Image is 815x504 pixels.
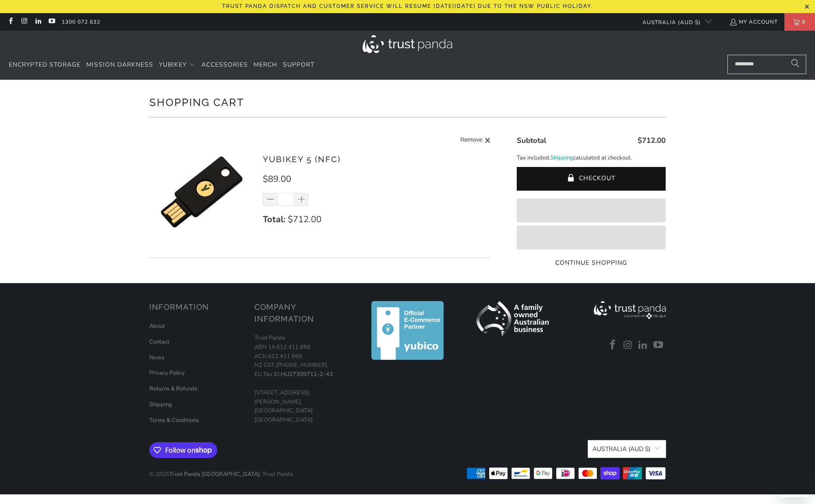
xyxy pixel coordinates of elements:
[729,17,778,27] a: My Account
[149,354,164,362] a: News
[780,469,808,497] iframe: Button to launch messaging window
[652,340,665,351] a: Trust Panda Australia on YouTube
[588,440,666,458] button: Australia (AUD $)
[363,35,452,53] img: Trust Panda Australia
[20,18,28,25] a: Trust Panda Australia on Instagram
[149,139,254,245] img: YubiKey 5 (NFC)
[263,154,341,164] a: YubiKey 5 (NFC)
[283,60,314,69] span: Support
[34,18,42,25] a: Trust Panda Australia on LinkedIn
[460,135,482,146] span: Remove
[281,370,333,378] a: HU27309711-2-43
[149,385,197,393] a: Returns & Refunds
[159,60,187,69] span: YubiKey
[254,55,277,75] a: Merch
[784,55,806,74] button: Search
[86,60,153,69] span: Mission Darkness
[9,55,81,75] a: Encrypted Storage
[7,18,14,25] a: Trust Panda Australia on Facebook
[149,338,169,346] a: Contact
[263,173,291,185] span: $89.00
[201,55,248,75] a: Accessories
[149,416,199,424] a: Terms & Conditions
[517,153,666,163] p: Tax included. calculated at checkout.
[283,55,314,75] a: Support
[222,3,593,9] p: Trust Panda dispatch and customer service will resume [DATE][DATE] due to the NSW public holiday.
[254,60,277,69] span: Merch
[254,334,351,425] p: Trust Panda ABN 14 612 411 668 ACN 612 411 668 NZ GST [PHONE_NUMBER] EU Tax ID: [STREET_ADDRESS][...
[62,17,100,27] a: 1300 072 632
[607,340,620,351] a: Trust Panda Australia on Facebook
[149,461,293,479] p: © 2025 . Trust Panda
[727,55,806,74] input: Search...
[149,401,172,408] a: Shipping
[169,470,260,478] a: Trust Panda [GEOGRAPHIC_DATA]
[800,13,808,31] span: 8
[550,153,573,163] a: Shipping
[621,340,635,351] a: Trust Panda Australia on Instagram
[48,18,55,25] a: Trust Panda Australia on YouTube
[149,93,666,110] h1: Shopping Cart
[149,322,165,330] a: About
[517,135,546,146] span: Subtotal
[149,369,185,377] a: Privacy Policy
[201,60,248,69] span: Accessories
[9,60,81,69] span: Encrypted Storage
[638,135,666,146] span: $712.00
[159,55,196,75] summary: YubiKey
[637,340,650,351] a: Trust Panda Australia on LinkedIn
[784,13,815,31] a: 8
[517,258,666,268] a: Continue Shopping
[86,55,153,75] a: Mission Darkness
[460,135,491,146] a: Remove
[9,55,314,75] nav: Translation missing: en.navigation.header.main_nav
[288,213,321,225] span: $712.00
[517,167,666,191] button: Checkout
[263,213,286,225] strong: Total:
[635,13,712,31] button: Australia (AUD $)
